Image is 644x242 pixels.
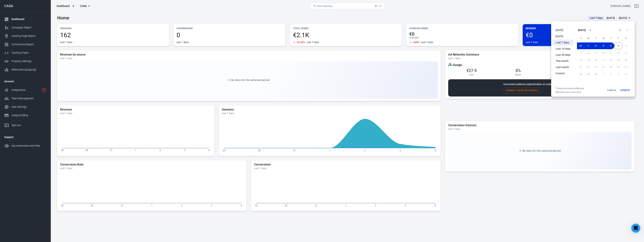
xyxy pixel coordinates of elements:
span: Tuesday [593,35,599,42]
span: Thursday [607,35,614,42]
button: Previous month [616,26,624,34]
li: Last 28 days [553,52,573,58]
button: 1 [584,42,592,49]
button: 2 [592,42,599,49]
li: This month [553,58,573,64]
li: Custom [553,70,573,76]
div: [DATE] [578,28,586,32]
span: Friday [615,35,622,42]
button: calendar view is open, switch to year view [587,27,593,33]
li: [DATE] [553,27,573,33]
div: Timezone: America/Maceio [556,87,584,90]
span: Wednesday [600,35,607,42]
span: Monday [585,35,592,42]
li: Last month [553,64,573,70]
div: Open Intercom Messenger [631,224,640,233]
li: Last 14 days [553,46,573,52]
button: 4 [607,42,614,49]
span: Matches your local time [556,91,584,94]
li: Last 7 days [553,39,573,46]
span: Saturday [622,35,629,42]
button: 31 [577,42,584,49]
button: 3 [599,42,607,49]
li: [DATE] [553,33,573,39]
button: 5 [614,42,622,49]
button: Cancel [606,87,618,94]
span: Sunday [578,35,584,42]
button: Update [619,87,631,94]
